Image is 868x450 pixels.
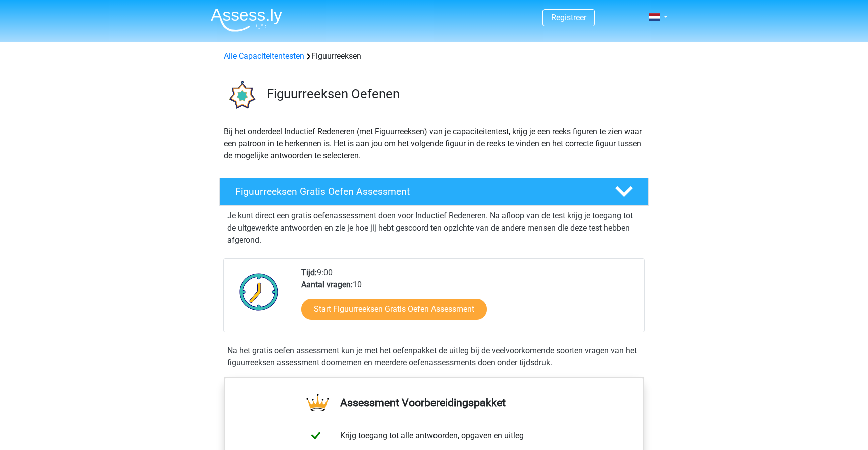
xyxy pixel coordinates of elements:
p: Bij het onderdeel Inductief Redeneren (met Figuurreeksen) van je capaciteitentest, krijg je een r... [224,126,644,162]
b: Tijd: [301,268,317,277]
a: Registreer [551,13,586,22]
div: Na het gratis oefen assessment kun je met het oefenpakket de uitleg bij de veelvoorkomende soorte... [223,345,645,369]
a: Figuurreeksen Gratis Oefen Assessment [215,178,653,206]
a: Alle Capaciteitentesten [224,51,304,61]
img: figuurreeksen [220,74,262,117]
h4: Figuurreeksen Gratis Oefen Assessment [235,186,599,197]
img: Assessly [211,8,282,32]
img: Klok [234,267,284,317]
div: 9:00 10 [294,267,644,332]
h3: Figuurreeksen Oefenen [267,86,641,102]
div: Figuurreeksen [220,50,648,62]
a: Start Figuurreeksen Gratis Oefen Assessment [301,299,487,320]
b: Aantal vragen: [301,280,353,289]
p: Je kunt direct een gratis oefenassessment doen voor Inductief Redeneren. Na afloop van de test kr... [227,210,641,246]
